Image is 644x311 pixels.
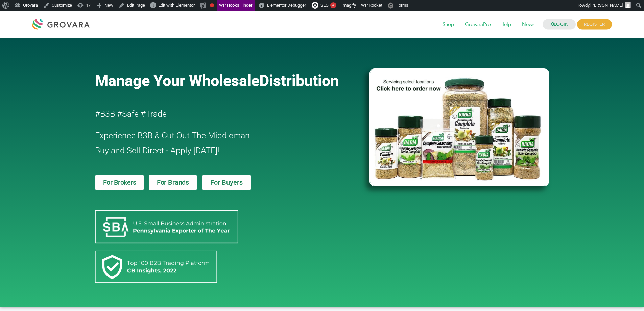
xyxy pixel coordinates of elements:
a: Manage Your WholesaleDistribution [95,72,359,90]
div: 4 [330,2,336,8]
span: Manage Your Wholesale [95,72,259,90]
span: News [517,18,539,31]
a: LOGIN [543,19,576,30]
span: REGISTER [577,19,612,30]
span: Shop [438,18,459,31]
span: For Brokers [103,179,136,186]
a: Help [496,21,516,28]
div: Focus keyphrase not set [210,3,214,7]
span: Buy and Sell Direct - Apply [DATE]! [95,146,219,155]
a: GrovaraPro [460,21,496,28]
span: For Buyers [210,179,243,186]
span: [PERSON_NAME] [590,3,623,8]
a: For Brokers [95,175,144,190]
span: For Brands [157,179,189,186]
span: Distribution [259,72,339,90]
h2: #B3B #Safe #Trade [95,107,331,121]
span: Help [496,18,516,31]
span: SEO [320,3,329,8]
a: Shop [438,21,459,28]
a: For Buyers [202,175,251,190]
span: Edit with Elementor [158,3,195,8]
a: News [517,21,539,28]
span: GrovaraPro [460,18,496,31]
a: For Brands [149,175,197,190]
span: Experience B3B & Cut Out The Middleman [95,131,250,140]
